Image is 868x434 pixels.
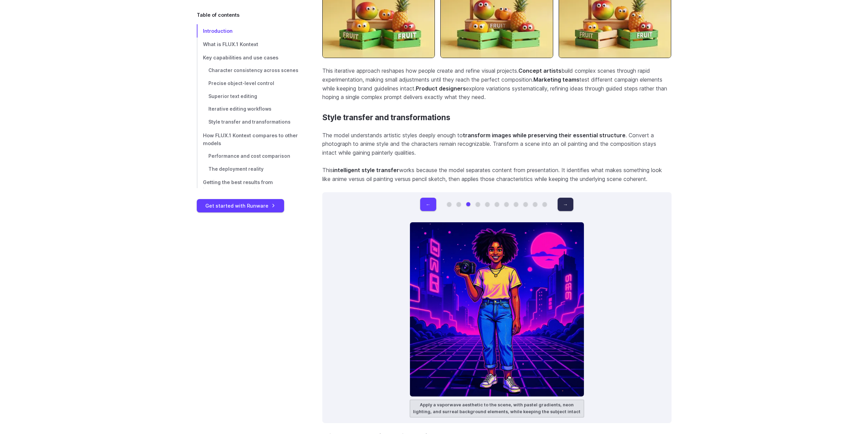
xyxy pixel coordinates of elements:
[197,103,300,116] a: Iterative editing workflows
[197,24,300,38] a: Introduction
[558,198,573,211] button: →
[203,180,273,193] span: Getting the best results from instruction-based editing
[208,81,274,86] span: Precise object-level control
[518,67,561,74] strong: Concept artists
[208,68,298,73] span: Character consistency across scenes
[495,202,499,206] button: Go to 6 of 11
[197,51,300,64] a: Key capabilities and use cases
[322,166,672,183] p: This works because the model separates content from presentation. It identifies what makes someth...
[203,55,278,60] span: Key capabilities and use cases
[197,199,284,212] a: Get started with Runware
[322,131,672,157] p: The model understands artistic styles deeply enough to . Convert a photograph to anime style and ...
[197,176,300,197] a: Getting the best results from instruction-based editing
[420,198,436,211] button: ←
[208,153,290,159] span: Performance and cost comparison
[447,202,451,206] button: Go to 1 of 11
[457,202,461,206] button: Go to 2 of 11
[197,38,300,51] a: What is FLUX.1 Kontext
[208,119,291,125] span: Style transfer and transformations
[485,202,489,206] button: Go to 5 of 11
[197,90,300,103] a: Superior text editing
[514,202,518,206] button: Go to 8 of 11
[476,202,480,206] button: Go to 4 of 11
[197,116,300,129] a: Style transfer and transformations
[197,163,300,176] a: The deployment reality
[410,400,584,418] figcaption: Apply a vaporwave aesthetic to the scene, with pastel gradients, neon lighting, and surreal backg...
[333,167,399,173] strong: intelligent style transfer
[416,85,466,92] strong: Product designers
[197,77,300,90] a: Precise object-level control
[203,28,233,34] span: Introduction
[504,202,509,206] button: Go to 7 of 11
[543,202,547,206] button: Go to 11 of 11
[197,11,239,19] span: Table of contents
[533,76,579,83] strong: Marketing teams
[463,132,626,139] strong: transform images while preserving their essential structure
[208,94,257,99] span: Superior text editing
[197,150,300,163] a: Performance and cost comparison
[533,202,537,206] button: Go to 10 of 11
[203,132,298,146] span: How FLUX.1 Kontext compares to other models
[524,202,528,206] button: Go to 9 of 11
[203,41,258,47] span: What is FLUX.1 Kontext
[197,129,300,150] a: How FLUX.1 Kontext compares to other models
[208,166,264,172] span: The deployment reality
[208,106,271,112] span: Iterative editing workflows
[322,67,672,101] p: This iterative approach reshapes how people create and refine visual projects. build complex scen...
[466,202,470,206] button: Go to 3 of 11
[410,222,584,397] img: Young woman with natural curly hair, wearing a pale yellow t-shirt and high-waisted jeans, holdin...
[197,64,300,77] a: Character consistency across scenes
[322,113,450,122] a: Style transfer and transformations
